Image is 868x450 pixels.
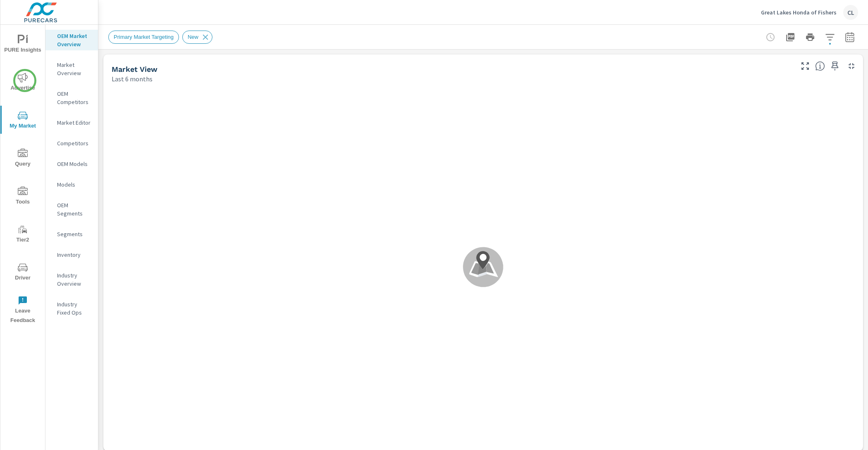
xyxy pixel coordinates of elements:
div: Industry Overview [45,269,98,290]
button: Print Report [802,29,818,45]
div: Competitors [45,137,98,149]
span: Tools [3,187,43,207]
span: Save this to your personalized report [828,59,842,73]
p: Inventory [57,251,91,259]
div: Inventory [45,249,98,261]
span: Primary Market Targeting [109,34,179,40]
div: OEM Segments [45,199,98,220]
div: OEM Market Overview [45,30,98,50]
div: Industry Fixed Ops [45,298,98,319]
p: OEM Models [57,160,91,168]
div: CL [843,5,858,20]
button: Apply Filters [822,29,838,45]
p: OEM Segments [57,201,91,218]
span: Leave Feedback [3,296,43,325]
span: PURE Insights [3,35,43,55]
button: Minimize Widget [845,59,858,73]
button: Make Fullscreen [799,59,812,73]
span: Driver [3,263,43,283]
div: Models [45,178,98,191]
span: Tier2 [3,225,43,245]
p: OEM Competitors [57,90,91,106]
p: Industry Fixed Ops [57,300,91,317]
div: Market Editor [45,116,98,129]
div: OEM Models [45,158,98,170]
p: Market Overview [57,61,91,77]
div: Segments [45,228,98,240]
p: Models [57,180,91,189]
div: nav menu [0,25,45,329]
p: Last 6 months [112,74,153,84]
p: OEM Market Overview [57,32,91,48]
span: New [183,34,203,40]
span: Advertise [3,73,43,93]
h5: Market View [112,65,157,73]
div: Market Overview [45,59,98,79]
div: OEM Competitors [45,88,98,108]
p: Market Editor [57,118,91,127]
p: Great Lakes Honda of Fishers [761,9,837,16]
p: Competitors [57,139,91,147]
button: Select Date Range [842,29,858,45]
div: New [182,31,212,44]
span: My Market [3,111,43,131]
span: Query [3,149,43,169]
button: "Export Report to PDF" [782,29,799,45]
p: Industry Overview [57,271,91,288]
span: Find the biggest opportunities in your market for your inventory. Understand by postal code where... [815,61,825,71]
p: Segments [57,230,91,238]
